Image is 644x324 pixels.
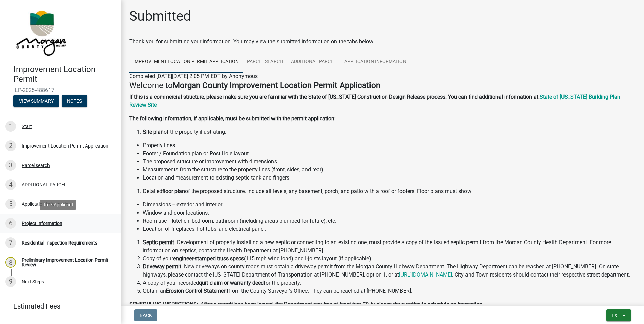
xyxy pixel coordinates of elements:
[143,263,181,270] strong: Driveway permit
[143,255,636,263] li: Copy of your (115 mph wind load) and I-joists layout (if applicable).
[143,279,636,287] li: A copy of your recorded for the property.
[129,94,620,108] a: State of [US_STATE] Building Plan Review Site
[22,258,110,267] div: Preliminary Improvement Location Permit Review
[5,237,16,248] div: 7
[612,313,621,318] span: Exit
[62,99,87,104] wm-modal-confirm: Notes
[5,257,16,268] div: 8
[5,218,16,229] div: 6
[143,141,636,150] li: Property lines.
[129,115,336,122] strong: The following information, if applicable, must be submitted with the permit application:
[22,143,108,148] div: Improvement Location Permit Application
[340,51,410,73] a: Application Information
[129,301,484,307] strong: SCHEDULING INSPECTIONS: After a permit has been issued, the Department requires at least two (2) ...
[143,129,164,135] strong: Site plan
[22,163,50,168] div: Parcel search
[399,271,452,278] a: [URL][DOMAIN_NAME]
[129,73,258,79] span: Completed [DATE][DATE] 2:05 PM EDT by Anonymous
[129,38,636,46] div: Thank you for submitting your information. You may view the submitted information on the tabs below.
[22,240,97,245] div: Residential Inspection Requirements
[13,99,59,104] wm-modal-confirm: Summary
[5,160,16,171] div: 3
[143,174,636,182] li: Location and measurement to existing septic tank and fingers.
[143,158,636,166] li: The proposed structure or improvement with dimensions.
[143,187,636,195] li: Detailed of the proposed structure. Include all levels, any basement, porch, and patio with a roo...
[143,287,636,295] li: Obtain an from the County Surveyor's Office. They can be reached at [PHONE_NUMBER].
[5,179,16,190] div: 4
[243,51,287,73] a: Parcel search
[143,150,636,158] li: Footer / Foundation plan or Post Hole layout.
[62,95,87,107] button: Notes
[5,276,16,287] div: 9
[22,124,32,129] div: Start
[143,238,636,255] li: . Development of property installing a new septic or connecting to an existing one, must provide ...
[134,309,157,321] button: Back
[5,199,16,209] div: 5
[143,201,636,209] li: Dimensions -- exterior and interior.
[166,288,228,294] strong: Erosion Control Statement
[140,313,152,318] span: Back
[129,80,636,90] h4: Welcome to
[143,166,636,174] li: Measurements from the structure to the property lines (front, sides, and rear).
[13,95,59,107] button: View Summary
[40,200,76,210] div: Role: Applicant
[287,51,340,73] a: ADDITIONAL PARCEL
[162,188,185,194] strong: floor plan
[606,309,631,321] button: Exit
[5,121,16,132] div: 1
[5,299,110,313] a: Estimated Fees
[173,80,380,90] strong: Morgan County Improvement Location Permit Application
[143,225,636,233] li: Location of fireplaces, hot tubs, and electrical panel.
[143,128,636,136] li: of the property illustrating:
[13,65,116,84] h4: Improvement Location Permit
[129,51,243,73] a: Improvement Location Permit Application
[13,87,108,93] span: ILP-2025-488617
[13,7,68,58] img: Morgan County, Indiana
[129,94,540,100] strong: If this is a commercial structure, please make sure you are familiar with the State of [US_STATE]...
[129,8,191,24] h1: Submitted
[143,217,636,225] li: Room use -- kitchen, bedroom, bathroom (including areas plumbed for future), etc.
[143,239,174,246] strong: Septic permit
[22,182,67,187] div: ADDITIONAL PARCEL
[143,209,636,217] li: Window and door locations.
[22,202,71,206] div: Application Information
[5,140,16,151] div: 2
[173,255,244,262] strong: engineer-stamped truss specs
[199,280,264,286] strong: quit claim or warranty deed
[22,221,62,226] div: Project Information
[143,263,636,279] li: . New driveways on county roads must obtain a driveway permit from the Morgan County Highway Depa...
